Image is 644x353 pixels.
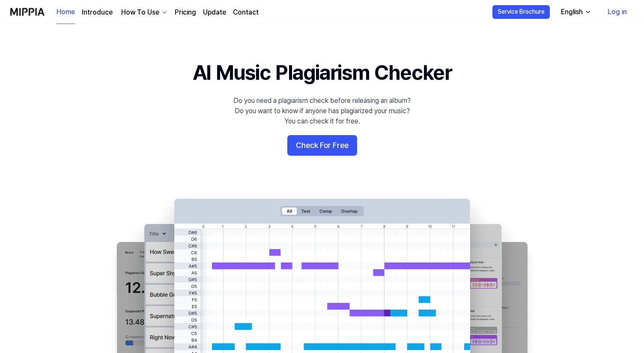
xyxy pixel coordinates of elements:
[119,7,161,18] div: How To Use
[119,7,168,18] button: How To Use
[82,7,113,18] a: Introduce
[287,135,357,156] button: Check For Free
[203,7,226,18] a: Update
[193,58,452,87] h1: AI Music Plagiarism Checker
[175,7,196,18] a: Pricing
[492,5,550,19] button: Service Brochure
[57,0,75,24] a: Home
[233,96,411,127] div: Do you need a plagiarism check before releasing an album? Do you want to know if anyone has plagi...
[233,7,259,18] a: Contact
[559,7,584,17] div: English
[554,3,596,21] button: English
